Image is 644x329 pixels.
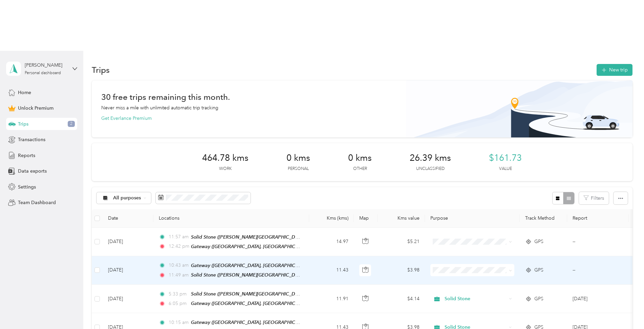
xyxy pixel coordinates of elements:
p: Other [353,166,367,172]
span: Gateway ([GEOGRAPHIC_DATA], [GEOGRAPHIC_DATA]) [191,244,312,249]
p: Unclassified [416,166,445,172]
th: Purpose [425,209,520,228]
span: 11:57 am [169,233,188,241]
span: GPS [534,238,543,245]
td: [DATE] [103,256,153,285]
span: Reports [18,152,35,159]
span: $161.73 [489,153,522,163]
span: Solid Stone ([PERSON_NAME][GEOGRAPHIC_DATA], [GEOGRAPHIC_DATA], [GEOGRAPHIC_DATA]) [191,272,406,278]
span: 464.78 kms [202,153,249,163]
p: Work [219,166,232,172]
span: 11:49 am [169,271,188,279]
span: GPS [534,266,543,274]
span: All purposes [113,196,141,200]
td: 14.97 [309,228,354,256]
span: 2 [68,121,75,127]
span: Settings [18,183,36,191]
button: Get Everlance Premium [101,115,152,122]
span: 5:33 pm [169,290,188,298]
span: Gateway ([GEOGRAPHIC_DATA], [GEOGRAPHIC_DATA]) [191,263,312,268]
span: Transactions [18,136,45,143]
img: Banner [406,81,632,137]
button: New trip [597,64,632,76]
th: Kms (kms) [309,209,354,228]
th: Locations [153,209,309,228]
th: Kms value [378,209,425,228]
span: 26.39 kms [410,153,451,163]
td: 11.43 [309,256,354,285]
p: Value [499,166,512,172]
th: Track Method [520,209,567,228]
p: Never miss a mile with unlimited automatic trip tracking [101,104,218,111]
td: $4.14 [378,285,425,313]
span: Team Dashboard [18,199,56,206]
p: Personal [288,166,309,172]
span: 0 kms [286,153,310,163]
th: Report [567,209,629,228]
span: GPS [534,295,543,303]
td: [DATE] [103,228,153,256]
td: [DATE] [103,285,153,313]
span: Solid Stone ([PERSON_NAME][GEOGRAPHIC_DATA], [GEOGRAPHIC_DATA], [GEOGRAPHIC_DATA]) [191,234,406,240]
span: Gateway ([GEOGRAPHIC_DATA], [GEOGRAPHIC_DATA]) [191,301,312,306]
button: Filters [579,192,609,204]
span: Solid Stone ([PERSON_NAME][GEOGRAPHIC_DATA], [GEOGRAPHIC_DATA], [GEOGRAPHIC_DATA]) [191,291,406,297]
span: Trips [18,120,28,128]
th: Date [103,209,153,228]
span: 10:43 am [169,262,188,269]
span: Gateway ([GEOGRAPHIC_DATA], [GEOGRAPHIC_DATA]) [191,320,312,325]
iframe: Everlance-gr Chat Button Frame [606,291,644,329]
td: -- [567,256,629,285]
span: 6:05 pm [169,300,188,307]
td: -- [567,228,629,256]
span: Solid Stone [445,295,507,303]
span: 0 kms [348,153,372,163]
h1: 30 free trips remaining this month. [101,93,230,101]
td: Sep 2025 [567,285,629,313]
td: 11.91 [309,285,354,313]
span: Data exports [18,168,47,175]
th: Map [354,209,378,228]
span: 10:15 am [169,319,188,326]
td: $5.21 [378,228,425,256]
span: 12:42 pm [169,243,188,250]
td: $3.98 [378,256,425,285]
